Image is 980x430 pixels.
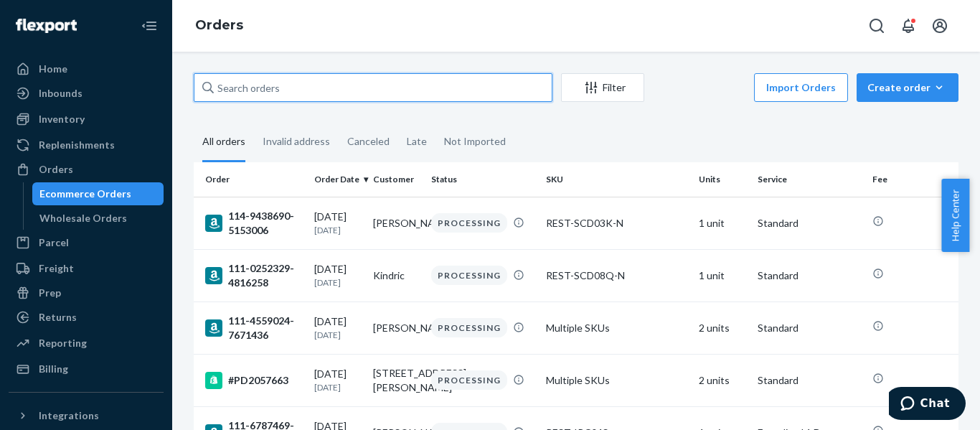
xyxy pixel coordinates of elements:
button: Integrations [9,404,164,427]
div: #PD2057663 [205,372,303,389]
input: Search orders [194,73,552,102]
p: [DATE] [314,276,362,289]
button: Open account menu [925,11,954,40]
td: 2 units [693,302,752,354]
a: Billing [9,357,164,380]
a: Parcel [9,231,164,254]
button: Import Orders [754,73,848,102]
div: Reporting [39,336,87,350]
button: Close Navigation [135,11,164,40]
td: 1 unit [693,249,752,302]
div: Wholesale Orders [39,211,127,225]
td: Multiple SKUs [540,354,693,406]
th: Units [693,162,752,197]
td: [STREET_ADDRESS][PERSON_NAME] [367,354,426,406]
div: 111-4559024-7671436 [205,314,303,342]
th: Fee [867,162,958,197]
th: Service [752,162,867,197]
a: Orders [9,158,164,181]
td: Kindric [367,249,426,302]
div: [DATE] [314,210,362,236]
div: 114-9438690-5153006 [205,209,303,238]
div: Billing [39,362,68,376]
a: Inbounds [9,82,164,105]
div: All orders [202,123,245,162]
div: PROCESSING [431,318,507,337]
div: Inbounds [39,86,83,101]
div: Not Imported [444,123,506,160]
div: Canceled [347,123,390,160]
p: [DATE] [314,329,362,341]
div: [DATE] [314,367,362,393]
p: Standard [758,373,861,388]
a: Freight [9,257,164,280]
div: Orders [39,162,73,177]
div: [DATE] [314,262,362,289]
div: Late [407,123,427,160]
a: Prep [9,281,164,304]
a: Reporting [9,332,164,355]
div: Create order [867,80,948,95]
button: Create order [857,73,958,102]
th: SKU [540,162,693,197]
div: Prep [39,286,61,300]
div: Integrations [39,408,99,423]
iframe: Opens a widget where you can chat to one of our agents [889,387,966,423]
a: Returns [9,306,164,329]
div: Inventory [39,112,85,126]
a: Orders [195,17,243,33]
div: Customer [373,173,420,185]
div: Invalid address [263,123,330,160]
a: Ecommerce Orders [32,182,164,205]
div: REST-SCD08Q-N [546,268,687,283]
a: Wholesale Orders [32,207,164,230]
a: Replenishments [9,134,164,156]
div: Freight [39,261,74,276]
div: Returns [39,310,77,324]
th: Order [194,162,308,197]
th: Status [425,162,540,197]
td: 1 unit [693,197,752,249]
div: Filter [562,80,644,95]
div: PROCESSING [431,213,507,233]
div: 111-0252329-4816258 [205,261,303,290]
th: Order Date [308,162,367,197]
button: Open Search Box [862,11,891,40]
img: Flexport logo [16,19,77,33]
a: Home [9,57,164,80]
td: [PERSON_NAME] [367,197,426,249]
td: [PERSON_NAME] [367,302,426,354]
ol: breadcrumbs [184,5,255,47]
td: Multiple SKUs [540,302,693,354]
div: REST-SCD03K-N [546,216,687,230]
button: Filter [561,73,644,102]
div: PROCESSING [431,266,507,285]
p: Standard [758,321,861,335]
button: Open notifications [894,11,923,40]
p: Standard [758,268,861,283]
a: Inventory [9,108,164,131]
button: Help Center [941,179,969,252]
div: Parcel [39,235,69,250]
p: [DATE] [314,224,362,236]
div: Home [39,62,67,76]
div: [DATE] [314,314,362,341]
div: PROCESSING [431,370,507,390]
p: [DATE] [314,381,362,393]
td: 2 units [693,354,752,406]
p: Standard [758,216,861,230]
div: Replenishments [39,138,115,152]
div: Ecommerce Orders [39,187,131,201]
